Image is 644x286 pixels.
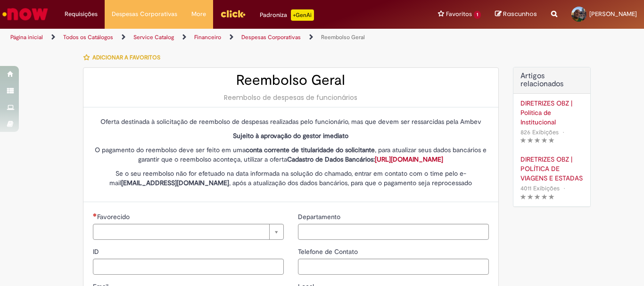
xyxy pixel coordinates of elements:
strong: [EMAIL_ADDRESS][DOMAIN_NAME] [121,179,229,187]
span: 1 [474,11,481,19]
strong: Sujeito à aprovação do gestor imediato [233,131,348,140]
span: 826 Exibições [520,128,559,136]
span: 4011 Exibições [520,184,560,192]
strong: conta corrente de titularidade do solicitante [246,146,375,154]
span: • [561,126,566,139]
span: Favoritos [446,9,472,19]
img: click_logo_yellow_360x200.png [220,7,246,21]
span: Necessários - Favorecido [97,212,132,221]
p: +GenAi [291,9,314,21]
button: Adicionar a Favoritos [83,48,165,67]
span: Adicionar a Favoritos [92,54,160,61]
p: Se o seu reembolso não for efetuado na data informada na solução do chamado, entrar em contato co... [93,169,489,188]
ul: Trilhas de página [7,29,422,46]
a: Service Catalog [133,33,174,41]
span: Departamento [298,212,342,221]
span: Telefone de Contato [298,247,360,256]
p: Oferta destinada à solicitação de reembolso de despesas realizadas pelo funcionário, mas que deve... [93,117,489,126]
strong: Cadastro de Dados Bancários: [287,155,443,163]
a: Página inicial [10,33,43,41]
div: Padroniza [260,9,314,21]
span: Rascunhos [503,9,537,18]
h2: Reembolso Geral [93,73,489,88]
span: ID [93,247,101,256]
h3: Artigos relacionados [520,72,583,89]
input: Telefone de Contato [298,259,489,275]
a: Financeiro [194,33,221,41]
span: Necessários [93,213,97,217]
a: Despesas Corporativas [241,33,301,41]
a: [URL][DOMAIN_NAME] [375,155,443,163]
a: Todos os Catálogos [63,33,113,41]
span: Despesas Corporativas [112,9,177,19]
p: O pagamento do reembolso deve ser feito em uma , para atualizar seus dados bancários e garantir q... [93,145,489,164]
span: More [191,9,206,19]
input: ID [93,259,284,275]
a: Limpar campo Favorecido [93,224,284,240]
input: Departamento [298,224,489,240]
div: Reembolso de despesas de funcionários [93,93,489,102]
a: Rascunhos [495,10,537,19]
span: Requisições [65,9,98,19]
img: ServiceNow [1,5,50,24]
a: DIRETRIZES OBZ | Política de Institucional [520,98,583,127]
a: Reembolso Geral [321,33,365,41]
span: [PERSON_NAME] [589,10,637,18]
span: • [561,182,567,195]
a: DIRETRIZES OBZ | POLÍTICA DE VIAGENS E ESTADAS [520,155,583,183]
